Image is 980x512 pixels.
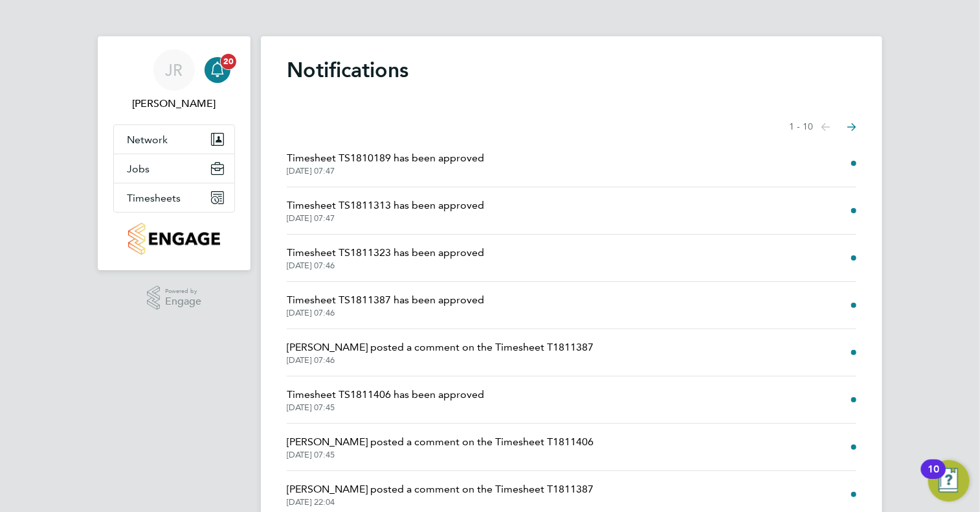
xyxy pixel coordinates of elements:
button: Jobs [114,154,234,183]
a: [PERSON_NAME] posted a comment on the Timesheet T1811406[DATE] 07:45 [287,434,594,460]
a: Timesheet TS1811323 has been approved[DATE] 07:46 [287,245,484,271]
span: Engage [165,296,201,307]
span: [PERSON_NAME] posted a comment on the Timesheet T1811387 [287,340,594,355]
button: Network [114,125,234,154]
span: Timesheets [127,192,181,204]
a: Powered byEngage [147,286,202,310]
span: Jobs [127,163,150,175]
a: [PERSON_NAME] posted a comment on the Timesheet T1811387[DATE] 22:04 [287,482,594,507]
span: [DATE] 07:46 [287,308,484,318]
span: [DATE] 22:04 [287,497,594,507]
span: [DATE] 07:46 [287,261,484,271]
span: 20 [221,54,236,69]
span: JR [166,62,183,78]
span: [PERSON_NAME] posted a comment on the Timesheet T1811406 [287,434,594,450]
span: Timesheet TS1811313 has been approved [287,198,484,213]
div: 10 [928,469,939,486]
h1: Notifications [287,57,856,83]
button: Open Resource Center, 10 new notifications [928,460,970,502]
span: [DATE] 07:47 [287,166,484,176]
span: [DATE] 07:46 [287,355,594,366]
a: JR[PERSON_NAME] [113,49,235,111]
span: Timesheet TS1811406 has been approved [287,387,484,402]
span: [DATE] 07:45 [287,402,484,413]
button: Timesheets [114,183,234,212]
span: [DATE] 07:47 [287,213,484,224]
a: Timesheet TS1811387 has been approved[DATE] 07:46 [287,292,484,318]
span: Timesheet TS1811323 has been approved [287,245,484,261]
span: Timesheet TS1810189 has been approved [287,150,484,166]
span: [DATE] 07:45 [287,450,594,460]
span: [PERSON_NAME] posted a comment on the Timesheet T1811387 [287,482,594,497]
a: [PERSON_NAME] posted a comment on the Timesheet T1811387[DATE] 07:46 [287,340,594,366]
nav: Select page of notifications list [789,114,856,140]
a: Go to home page [113,223,235,255]
img: countryside-properties-logo-retina.png [128,223,219,255]
span: Powered by [165,286,201,297]
span: Jay Rowles-Wise [113,96,235,111]
a: Timesheet TS1810189 has been approved[DATE] 07:47 [287,150,484,176]
a: Timesheet TS1811406 has been approved[DATE] 07:45 [287,387,484,413]
span: Timesheet TS1811387 has been approved [287,292,484,308]
nav: Main navigation [98,36,251,270]
a: 20 [205,49,230,91]
a: Timesheet TS1811313 has been approved[DATE] 07:47 [287,198,484,224]
span: Network [127,134,168,146]
span: 1 - 10 [789,121,813,134]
